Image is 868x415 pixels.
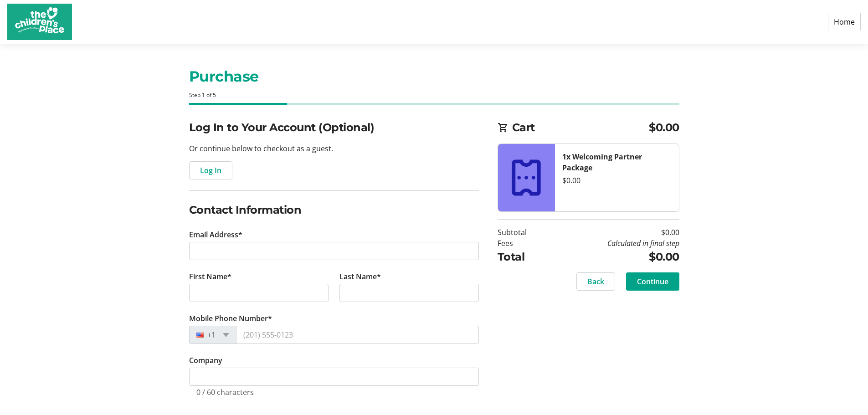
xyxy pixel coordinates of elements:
[498,238,550,249] td: Fees
[200,165,221,176] span: Log In
[189,66,679,87] h1: Purchase
[196,387,254,397] tr-character-limit: 0 / 60 characters
[189,313,272,324] label: Mobile Phone Number*
[498,227,550,238] td: Subtotal
[189,271,231,282] label: First Name*
[637,276,668,287] span: Continue
[576,272,615,291] button: Back
[189,161,232,179] button: Log In
[828,13,861,31] a: Home
[626,272,679,291] button: Continue
[189,119,479,136] h2: Log In to Your Account (Optional)
[189,202,479,218] h2: Contact Information
[236,326,479,344] input: (201) 555-0123
[550,238,679,249] td: Calculated in final step
[550,227,679,238] td: $0.00
[7,4,72,40] img: The Children's Place's Logo
[512,119,649,136] span: Cart
[339,271,381,282] label: Last Name*
[189,91,679,99] div: Step 1 of 5
[587,276,604,287] span: Back
[550,249,679,265] td: $0.00
[562,175,672,186] div: $0.00
[189,355,222,366] label: Company
[498,249,550,265] td: Total
[649,119,679,136] span: $0.00
[189,143,479,154] p: Or continue below to checkout as a guest.
[189,229,242,240] label: Email Address*
[562,152,642,173] strong: 1x Welcoming Partner Package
